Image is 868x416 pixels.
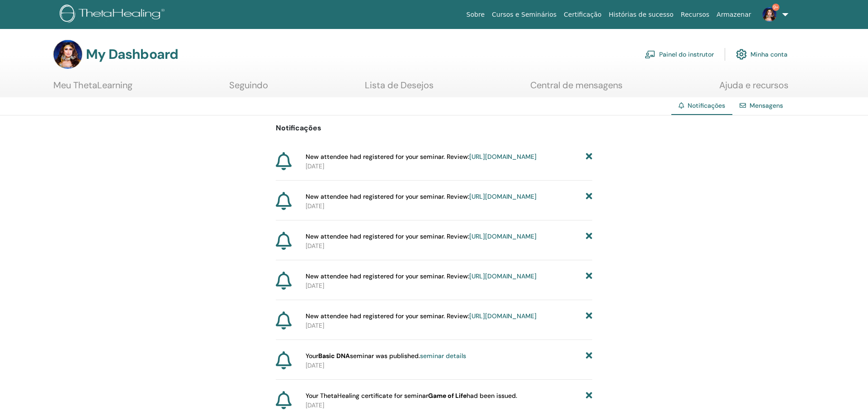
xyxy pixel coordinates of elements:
a: [URL][DOMAIN_NAME] [469,232,537,240]
p: [DATE] [306,201,592,211]
span: New attendee had registered for your seminar. Review: [306,311,537,321]
a: seminar details [420,352,466,360]
span: Your ThetaHealing certificate for seminar had been issued. [306,391,517,401]
img: logo.png [60,5,168,25]
p: [DATE] [306,401,592,410]
a: Mensagens [750,101,783,110]
a: Ajuda e recursos [719,80,788,97]
span: Notificações [688,101,725,110]
strong: Basic DNA [318,352,350,360]
span: Your seminar was published. [306,351,466,361]
a: Histórias de sucesso [605,6,677,23]
a: Seguindo [229,80,268,97]
p: Notificações [276,123,592,134]
p: [DATE] [306,321,592,330]
a: Meu ThetaLearning [53,80,132,97]
span: New attendee had registered for your seminar. Review: [306,272,537,281]
a: [URL][DOMAIN_NAME] [469,153,537,161]
img: chalkboard-teacher.svg [645,50,656,58]
a: [URL][DOMAIN_NAME] [469,192,537,201]
img: cog.svg [736,47,747,62]
a: Minha conta [736,44,788,64]
a: Lista de Desejos [365,80,434,97]
img: default.jpg [762,7,777,22]
span: New attendee had registered for your seminar. Review: [306,232,537,241]
a: Certificação [560,6,605,23]
span: 9+ [772,4,779,11]
span: New attendee had registered for your seminar. Review: [306,192,537,201]
a: [URL][DOMAIN_NAME] [469,312,537,320]
a: Recursos [677,6,713,23]
a: [URL][DOMAIN_NAME] [469,272,537,280]
p: [DATE] [306,241,592,251]
a: Cursos e Seminários [488,6,560,23]
b: Game of Life [428,392,467,400]
a: Armazenar [713,6,755,23]
a: Sobre [463,6,488,23]
p: [DATE] [306,162,592,171]
p: [DATE] [306,361,592,370]
img: default.jpg [53,40,82,69]
p: [DATE] [306,281,592,291]
span: New attendee had registered for your seminar. Review: [306,152,537,162]
a: Painel do instrutor [645,44,714,64]
a: Central de mensagens [530,80,623,97]
h3: My Dashboard [86,46,178,62]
